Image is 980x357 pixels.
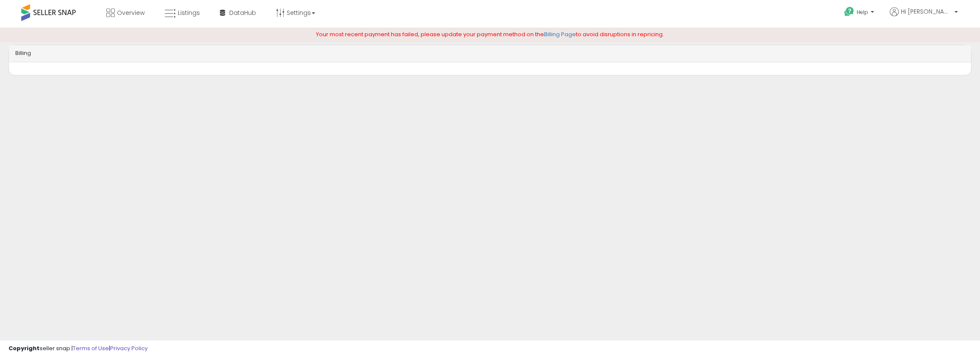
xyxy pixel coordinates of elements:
[178,9,200,17] span: Listings
[544,30,576,38] a: Billing Page
[890,7,958,26] a: Hi [PERSON_NAME]
[117,9,145,17] span: Overview
[901,7,952,16] span: Hi [PERSON_NAME]
[73,344,109,352] a: Terms of Use
[844,6,855,17] i: Get Help
[316,30,664,38] span: Your most recent payment has failed, please update your payment method on the to avoid disruption...
[9,345,148,353] div: seller snap | |
[110,344,148,352] a: Privacy Policy
[9,344,40,352] strong: Copyright
[229,9,256,17] span: DataHub
[9,45,971,62] div: Billing
[857,9,868,16] span: Help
